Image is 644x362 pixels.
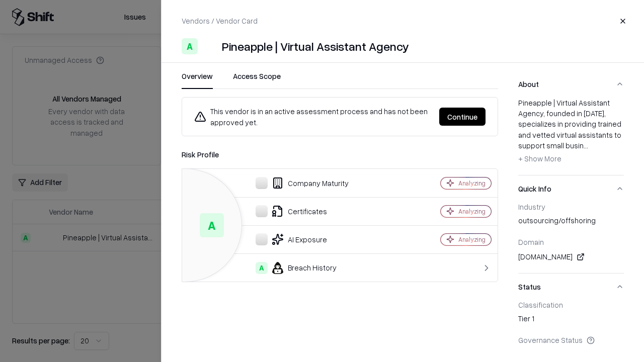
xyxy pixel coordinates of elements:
p: Vendors / Vendor Card [182,16,258,26]
div: Quick Info [518,202,624,273]
button: Status [518,274,624,300]
span: + Show More [518,154,561,163]
div: Analyzing [458,235,486,244]
div: AI Exposure [190,233,406,245]
button: About [518,71,624,98]
div: Tier 1 [518,313,624,327]
button: + Show More [518,151,561,167]
button: Continue [439,108,486,126]
div: Company Maturity [190,177,406,189]
div: Pineapple | Virtual Assistant Agency [222,38,409,54]
div: A [182,38,198,54]
div: Domain [518,237,624,246]
div: Analyzing [458,179,486,188]
div: About [518,98,624,175]
div: A [200,213,224,237]
div: Certificates [190,205,406,217]
div: Industry [518,202,624,211]
div: Analyzing [458,207,486,216]
span: ... [584,141,588,150]
div: Classification [518,300,624,309]
button: Quick Info [518,175,624,202]
div: Governance Status [518,335,624,344]
button: Access Scope [233,71,281,89]
div: Risk Profile [182,148,498,160]
div: outsourcing/offshoring [518,215,624,229]
div: Breach History [190,262,406,274]
div: A [256,262,268,274]
div: Pineapple | Virtual Assistant Agency, founded in [DATE], specializes in providing trained and vet... [518,98,624,167]
div: This vendor is in an active assessment process and has not been approved yet. [194,106,431,128]
img: Pineapple | Virtual Assistant Agency [202,38,218,54]
button: Overview [182,71,213,89]
div: [DOMAIN_NAME] [518,251,624,263]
